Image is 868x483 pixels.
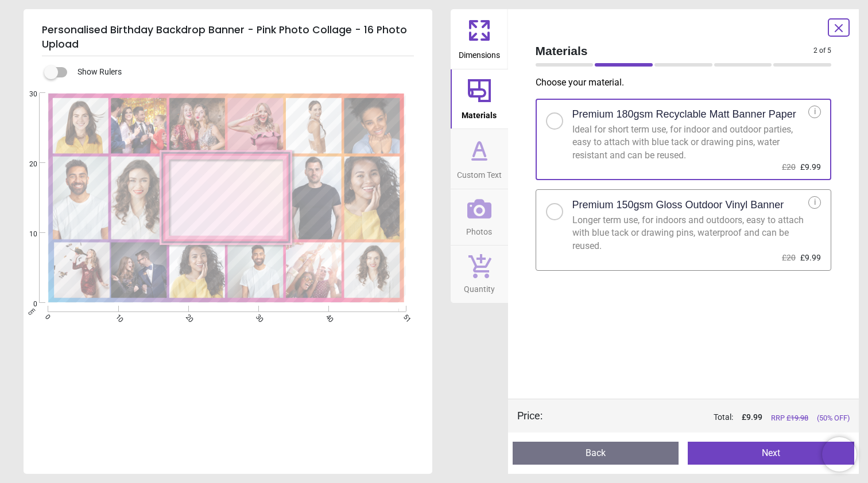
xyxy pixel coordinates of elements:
span: Quantity [464,278,495,295]
span: £9.99 [800,253,821,262]
div: Longer term use, for indoors and outdoors, easy to attach with blue tack or drawing pins, waterpr... [572,214,809,252]
div: Total: [560,412,850,423]
span: 30 [15,89,37,99]
span: 2 of 5 [813,46,831,56]
div: Show Rulers [51,65,432,79]
span: 0 [15,299,37,309]
div: i [808,196,821,209]
button: Next [688,442,854,465]
span: Custom Text [457,164,502,181]
span: (50% OFF) [817,413,850,423]
button: Dimensions [451,9,508,69]
button: Photos [451,189,508,246]
span: Dimensions [459,44,500,61]
iframe: Brevo live chat [822,437,857,472]
span: 9.99 [746,412,762,422]
span: Photos [466,221,492,238]
span: RRP [771,413,808,423]
span: 10 [15,229,37,239]
span: £ [742,412,762,423]
span: 20 [15,159,37,169]
span: £20 [782,253,796,262]
div: Ideal for short term use, for indoor and outdoor parties, easy to attach with blue tack or drawin... [572,123,809,162]
span: Materials [536,42,814,59]
button: Custom Text [451,129,508,189]
div: Price : [517,408,542,423]
h5: Personalised Birthday Backdrop Banner - Pink Photo Collage - 16 Photo Upload [42,18,414,56]
span: £20 [782,162,796,172]
span: Materials [462,104,497,122]
button: Back [513,442,679,465]
h2: Premium 150gsm Gloss Outdoor Vinyl Banner [572,198,784,212]
p: Choose your material . [536,76,841,89]
button: Materials [451,69,508,129]
button: Quantity [451,246,508,303]
h2: Premium 180gsm Recyclable Matt Banner Paper [572,107,796,122]
div: i [808,106,821,118]
span: £ 19.98 [786,414,808,422]
span: £9.99 [800,162,821,172]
